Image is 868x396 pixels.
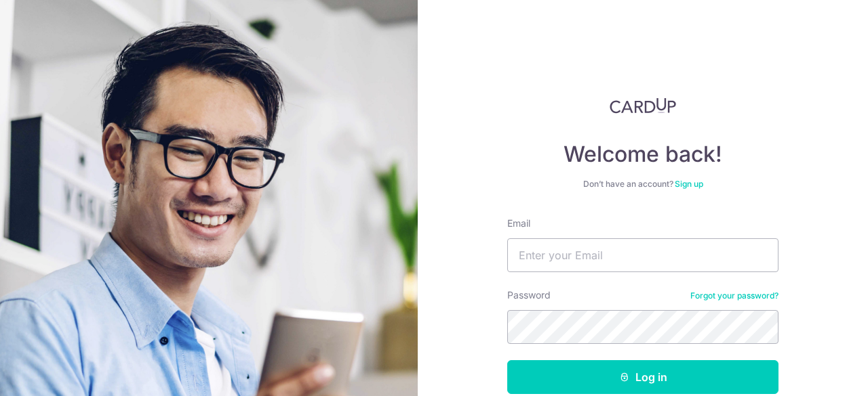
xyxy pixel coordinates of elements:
[507,179,778,190] div: Don’t have an account?
[507,360,778,394] button: Log in
[507,238,778,272] input: Enter your Email
[507,217,530,230] label: Email
[675,179,703,189] a: Sign up
[507,288,551,302] label: Password
[507,141,778,168] h4: Welcome back!
[690,290,778,301] a: Forgot your password?
[610,97,676,114] img: CardUp Logo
